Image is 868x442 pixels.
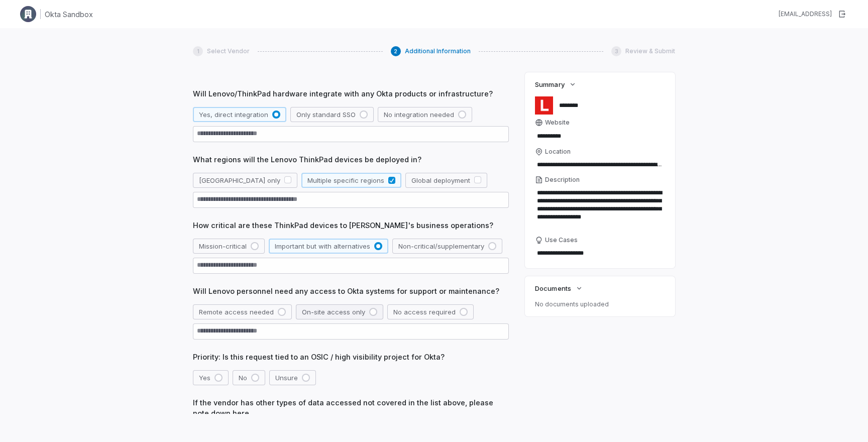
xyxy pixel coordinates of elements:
[20,6,36,22] img: Clerk Logo
[532,279,586,297] button: Documents
[193,304,292,319] button: Remote access needed
[193,352,509,362] span: Priority: Is this request tied to an OSIC / high visibility project for Okta?
[290,107,374,122] button: Only standard SSO
[193,173,297,188] button: [GEOGRAPHIC_DATA] only
[193,46,203,56] div: 1
[535,186,665,232] textarea: Description
[545,176,580,184] span: Description
[193,370,229,385] button: Yes
[392,239,502,254] button: Non-critical/supplementary
[535,284,571,293] span: Documents
[269,239,388,254] button: Important but with alternatives
[301,173,401,188] button: Multiple specific regions
[391,46,401,56] div: 2
[207,47,250,55] span: Select Vendor
[193,286,509,296] span: Will Lenovo personnel need any access to Okta systems for support or maintenance?
[378,107,472,122] button: No integration needed
[535,129,648,143] input: Website
[611,46,621,56] div: 3
[387,304,474,319] button: No access required
[193,397,509,418] span: If the vendor has other types of data accessed not covered in the list above, please note down here
[193,154,509,165] span: What regions will the Lenovo ThinkPad devices be deployed in?
[532,75,579,93] button: Summary
[545,119,570,127] span: Website
[535,158,665,172] input: Location
[405,173,487,188] button: Global deployment
[535,80,564,89] span: Summary
[193,107,286,122] button: Yes, direct integration
[405,47,471,55] span: Additional Information
[193,239,265,254] button: Mission-critical
[625,47,675,55] span: Review & Submit
[193,220,509,231] span: How critical are these ThinkPad devices to [PERSON_NAME]'s business operations?
[45,9,93,20] h1: Okta Sandbox
[545,236,578,244] span: Use Cases
[535,246,665,260] textarea: Use Cases
[779,10,832,18] div: [EMAIL_ADDRESS]
[545,148,571,156] span: Location
[535,300,665,308] p: No documents uploaded
[233,370,265,385] button: No
[296,304,383,319] button: On-site access only
[269,370,316,385] button: Unsure
[193,88,509,99] span: Will Lenovo/ThinkPad hardware integrate with any Okta products or infrastructure?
